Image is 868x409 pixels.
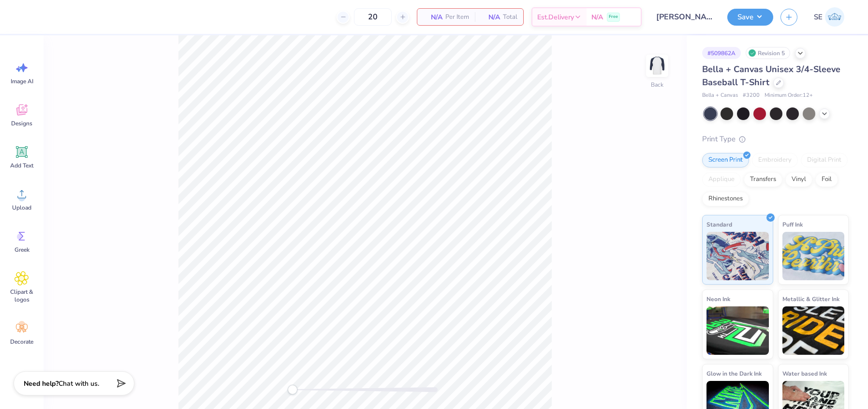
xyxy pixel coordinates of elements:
[10,162,33,169] span: Add Text
[24,379,59,388] strong: Need help?
[706,306,769,355] img: Neon Ink
[481,12,500,22] span: N/A
[445,12,469,22] span: Per Item
[609,14,618,20] span: Free
[765,91,813,100] span: Minimum Order: 12 +
[752,153,798,167] div: Embroidery
[782,219,803,229] span: Puff Ink
[10,338,33,346] span: Decorate
[702,63,840,88] span: Bella + Canvas Unisex 3/4-Sleeve Baseball T-Shirt
[591,12,603,22] span: N/A
[12,204,31,212] span: Upload
[801,153,848,167] div: Digital Print
[59,379,99,388] span: Chat with us.
[6,288,38,303] span: Clipart & logos
[702,47,741,59] div: # 509862A
[785,172,812,187] div: Vinyl
[746,47,790,59] div: Revision 5
[706,219,732,229] span: Standard
[423,12,442,22] span: N/A
[727,9,773,26] button: Save
[288,385,297,394] div: Accessibility label
[782,294,839,304] span: Metallic & Glitter Ink
[743,91,760,100] span: # 3200
[782,232,845,280] img: Puff Ink
[706,368,762,379] span: Glow in the Dark Ink
[702,153,749,167] div: Screen Print
[11,120,32,127] span: Designs
[825,7,844,27] img: Shirley Evaleen B
[814,12,823,23] span: SE
[649,7,720,27] input: Untitled Design
[647,56,667,76] img: Back
[706,294,730,304] span: Neon Ink
[702,192,749,206] div: Rhinestones
[354,8,392,26] input: – –
[702,91,738,100] span: Bella + Canvas
[815,172,838,187] div: Foil
[702,134,849,145] div: Print Type
[706,232,769,280] img: Standard
[503,12,517,22] span: Total
[15,246,29,254] span: Greek
[651,80,663,89] div: Back
[809,7,849,27] a: SE
[537,12,574,22] span: Est. Delivery
[782,306,845,355] img: Metallic & Glitter Ink
[744,172,782,187] div: Transfers
[702,172,741,187] div: Applique
[782,368,827,379] span: Water based Ink
[11,77,33,85] span: Image AI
